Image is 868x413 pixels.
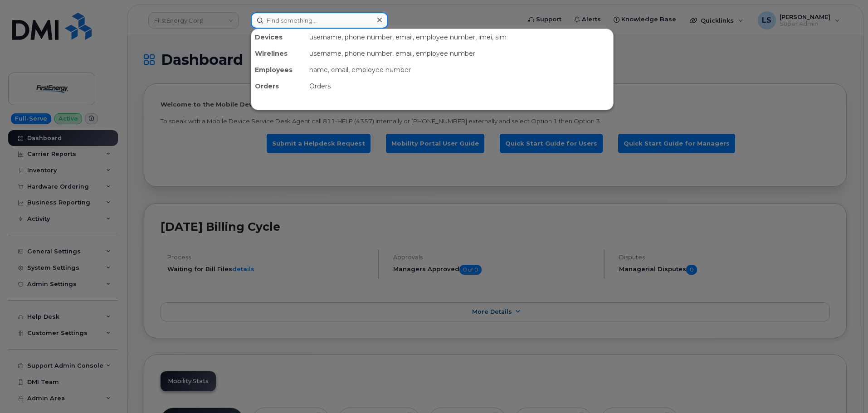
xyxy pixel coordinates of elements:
[306,62,613,78] div: name, email, employee number
[306,29,613,45] div: username, phone number, email, employee number, imei, sim
[251,45,306,62] div: Wirelines
[306,78,613,94] div: Orders
[306,45,613,62] div: username, phone number, email, employee number
[251,78,306,94] div: Orders
[251,29,306,45] div: Devices
[251,62,306,78] div: Employees
[829,374,861,406] iframe: Messenger Launcher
